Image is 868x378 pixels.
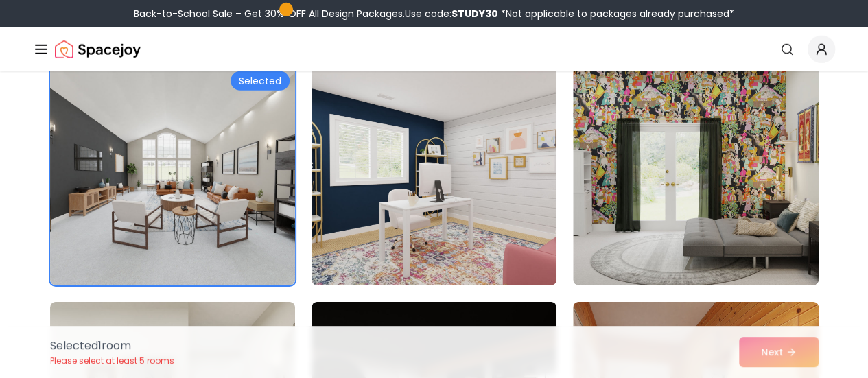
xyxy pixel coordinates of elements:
[312,66,556,285] img: Room room-26
[231,71,290,91] div: Selected
[573,66,818,285] img: Room room-27
[50,338,174,354] p: Selected 1 room
[498,7,734,21] span: *Not applicable to packages already purchased*
[55,36,141,63] img: Spacejoy Logo
[50,355,174,366] p: Please select at least 5 rooms
[50,66,295,285] img: Room room-25
[451,7,498,21] b: STUDY30
[134,7,734,21] div: Back-to-School Sale – Get 30% OFF All Design Packages.
[55,36,141,63] a: Spacejoy
[33,27,835,71] nav: Global
[405,7,498,21] span: Use code:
